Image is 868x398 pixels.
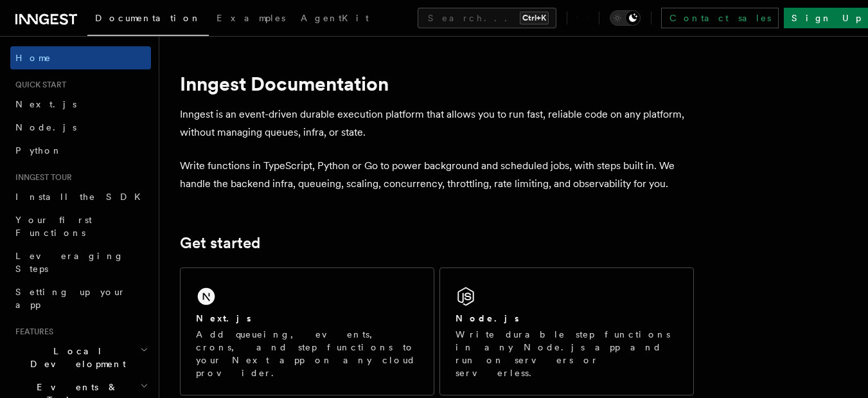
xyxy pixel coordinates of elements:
span: Python [15,145,62,156]
span: Features [10,327,53,337]
span: Leveraging Steps [15,251,124,274]
span: AgentKit [301,13,369,23]
a: Documentation [87,4,209,36]
h1: Inngest Documentation [180,72,694,95]
p: Write durable step functions in any Node.js app and run on servers or serverless. [456,328,678,379]
p: Write functions in TypeScript, Python or Go to power background and scheduled jobs, with steps bu... [180,157,694,193]
a: Next.js [10,93,151,116]
a: Get started [180,234,260,252]
p: Add queueing, events, crons, and step functions to your Next app on any cloud provider. [196,328,418,379]
span: Next.js [15,99,76,109]
a: Setting up your app [10,280,151,316]
button: Toggle dark mode [610,10,641,26]
a: Next.jsAdd queueing, events, crons, and step functions to your Next app on any cloud provider. [180,267,434,395]
h2: Node.js [456,312,519,325]
a: Python [10,139,151,162]
button: Search...Ctrl+K [418,8,556,28]
span: Examples [217,13,285,23]
a: Examples [209,4,293,35]
h2: Next.js [196,312,251,325]
span: Setting up your app [15,287,126,310]
span: Install the SDK [15,192,148,202]
span: Documentation [95,13,201,23]
a: Contact sales [661,8,779,28]
a: AgentKit [293,4,376,35]
button: Local Development [10,339,151,375]
a: Leveraging Steps [10,244,151,280]
span: Node.js [15,122,76,132]
a: Your first Functions [10,208,151,244]
a: Node.jsWrite durable step functions in any Node.js app and run on servers or serverless. [439,267,694,395]
kbd: Ctrl+K [520,12,549,24]
a: Install the SDK [10,185,151,208]
a: Home [10,46,151,69]
p: Inngest is an event-driven durable execution platform that allows you to run fast, reliable code ... [180,105,694,141]
span: Inngest tour [10,172,72,183]
span: Local Development [10,345,140,370]
a: Node.js [10,116,151,139]
span: Home [15,51,51,64]
span: Your first Functions [15,215,92,238]
span: Quick start [10,80,66,90]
